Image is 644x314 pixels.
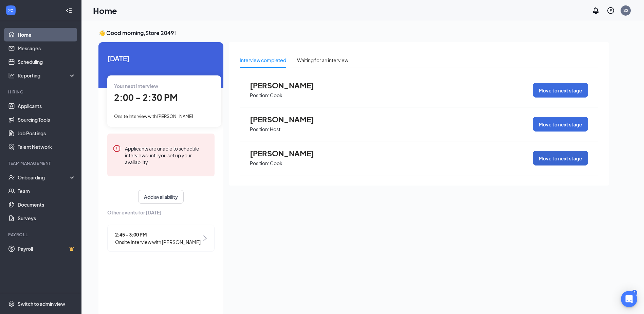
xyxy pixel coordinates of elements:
[240,56,286,64] div: Interview completed
[18,184,76,198] a: Team
[250,115,325,124] span: [PERSON_NAME]
[18,72,76,79] div: Reporting
[18,242,76,256] a: PayrollCrown
[18,28,76,41] a: Home
[93,5,117,16] h1: Home
[8,72,15,79] svg: Analysis
[533,117,588,132] button: Move to next stage
[125,144,209,165] div: Applicants are unable to schedule interviews until you set up your availability.
[7,7,14,14] svg: WorkstreamLogo
[533,83,588,98] button: Move to next stage
[107,53,215,64] span: [DATE]
[115,231,201,238] span: 2:45 - 3:00 PM
[18,140,76,154] a: Talent Network
[18,198,76,211] a: Documents
[8,174,15,181] svg: UserCheck
[250,149,325,158] span: [PERSON_NAME]
[632,290,637,296] div: 2
[8,300,15,307] svg: Settings
[18,55,76,69] a: Scheduling
[621,291,637,307] div: Open Intercom Messenger
[115,238,201,246] span: Onsite Interview with [PERSON_NAME]
[607,6,615,15] svg: QuestionInfo
[138,190,184,204] button: Add availability
[270,92,282,99] p: Cook
[18,211,76,225] a: Surveys
[114,83,158,89] span: Your next interview
[66,7,72,14] svg: Collapse
[18,174,70,181] div: Onboarding
[250,160,269,167] p: Position:
[18,300,65,307] div: Switch to admin view
[114,114,193,119] span: Onsite Interview with [PERSON_NAME]
[8,89,74,95] div: Hiring
[98,29,609,37] h3: 👋 Good morning, Store 2049 !
[113,144,121,153] svg: Error
[8,160,74,166] div: Team Management
[250,81,325,90] span: [PERSON_NAME]
[592,6,600,15] svg: Notifications
[270,126,280,133] p: Host
[107,209,215,216] span: Other events for [DATE]
[114,92,178,103] span: 2:00 - 2:30 PM
[18,99,76,113] a: Applicants
[297,56,348,64] div: Waiting for an interview
[533,151,588,165] button: Move to next stage
[270,160,282,167] p: Cook
[623,7,628,13] div: S2
[250,92,269,99] p: Position:
[250,126,269,133] p: Position:
[8,232,74,238] div: Payroll
[18,41,76,55] a: Messages
[18,113,76,126] a: Sourcing Tools
[18,126,76,140] a: Job Postings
